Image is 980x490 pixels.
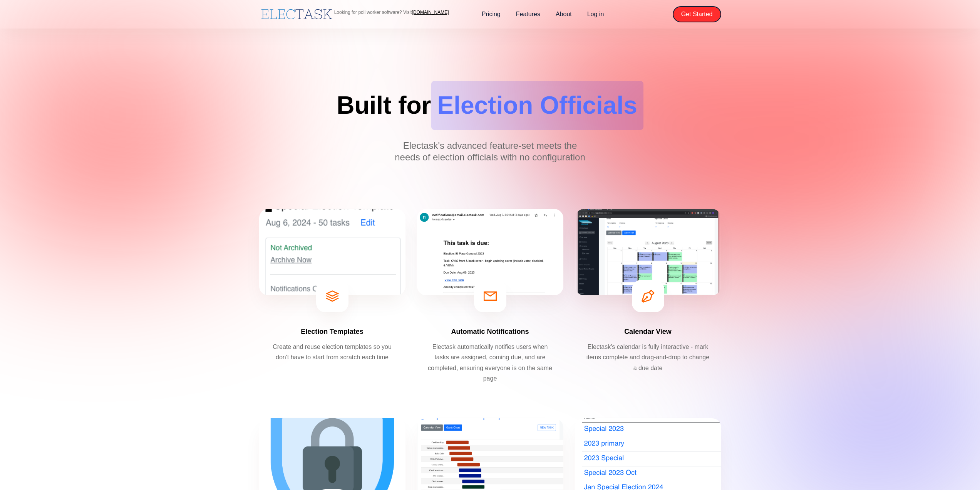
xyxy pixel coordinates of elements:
[301,327,364,336] h4: Election Templates
[337,81,643,130] h1: Built for
[412,10,449,15] a: [DOMAIN_NAME]
[624,327,672,336] h4: Calendar View
[548,6,580,22] a: About
[259,7,334,21] a: home
[431,81,643,130] span: Election Officials
[451,327,529,336] h4: Automatic Notifications
[673,6,721,22] a: Get Started
[269,342,396,362] p: Create and reuse election templates so you don't have to start from scratch each time
[394,140,586,163] p: Electask's advanced feature-set meets the needs of election officials with no configuration
[580,6,612,22] a: Log in
[585,342,712,373] p: Electask's calendar is fully interactive - mark items complete and drag-and-drop to change a due ...
[427,342,554,384] p: Electask automatically notifies users when tasks are assigned, coming due, and are completed, ens...
[474,6,508,22] a: Pricing
[508,6,548,22] a: Features
[334,10,449,15] p: Looking for poll worker software? Visit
